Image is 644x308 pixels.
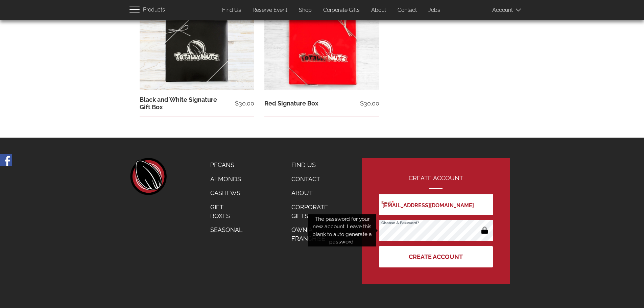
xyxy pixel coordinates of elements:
[308,214,376,246] div: The password for your new account. Leave this blank to auto generate a password.
[379,194,493,215] input: Email
[366,4,391,17] a: About
[286,172,341,186] a: Contact
[205,200,248,223] a: Gift Boxes
[318,4,365,17] a: Corporate Gifts
[379,175,493,189] h2: Create Account
[264,100,318,107] a: Red Signature Box
[205,172,248,186] a: Almonds
[264,14,379,91] img: 4-choice red signature gift box viewed from the top
[140,14,255,90] img: black square box with silver totally nutz logo embossed on top and closed with a silver ribbon, b...
[286,200,341,223] a: Corporate Gifts
[205,186,248,200] a: Cashews
[423,4,445,17] a: Jobs
[286,223,341,245] a: Own a Franchise
[392,4,422,17] a: Contact
[140,96,217,111] a: Black and White Signature Gift Box
[247,4,292,17] a: Reserve Event
[286,186,341,200] a: About
[294,4,317,17] a: Shop
[129,158,167,195] a: home
[379,246,493,267] button: Create Account
[143,5,165,15] span: Products
[217,4,246,17] a: Find Us
[205,158,248,172] a: Pecans
[205,223,248,237] a: Seasonal
[286,158,341,172] a: Find Us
